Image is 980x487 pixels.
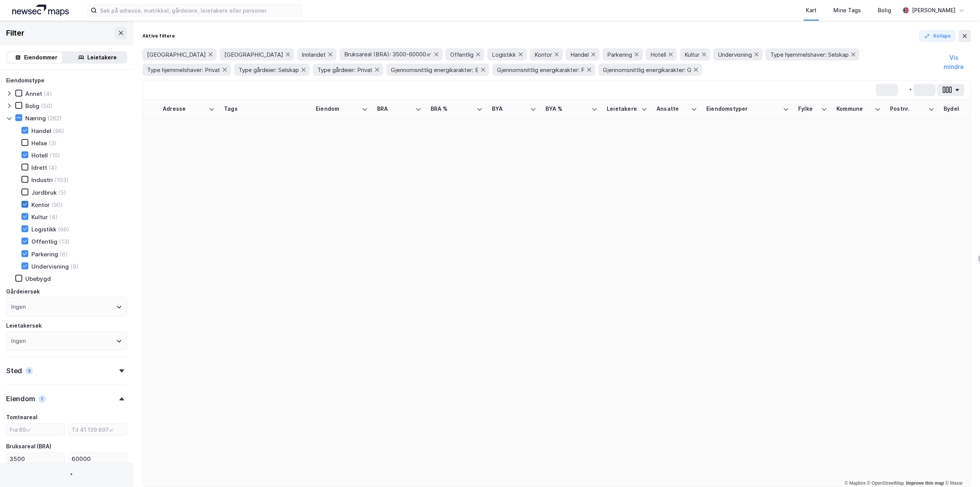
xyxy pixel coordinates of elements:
[650,51,666,58] span: Hotell
[718,51,752,58] span: Undervisning
[6,76,44,85] div: Eiendomstype
[890,105,925,113] div: Postnr.
[25,367,33,375] div: 3
[534,51,552,58] span: Kontor
[11,336,26,346] div: Ingen
[12,5,69,16] img: logo.a4113a55bc3d86da70a041830d287a7e.svg
[431,105,474,113] div: BRA %
[31,139,47,147] div: Helse
[492,51,516,58] span: Logistikk
[344,51,432,58] span: Bruksareal (BRA): 3500-60000㎡
[6,321,42,330] div: Leietakersøk
[942,450,980,487] iframe: Chat Widget
[806,6,817,15] div: Kart
[49,213,58,221] div: (4)
[302,51,326,58] span: Innlandet
[492,105,527,113] div: BYA
[69,453,127,464] input: Til 57 848㎡
[7,235,147,248] textarea: Melding...
[31,201,50,208] div: Kontor
[942,450,980,487] div: Kontrollprogram for chat
[224,105,307,113] div: Tags
[6,52,126,103] div: Hei og velkommen til Newsec Maps, [PERSON_NAME]Om det er du lurer på så er det bare å ta kontakt ...
[6,27,24,39] div: Filter
[147,51,206,58] span: [GEOGRAPHIC_DATA]
[49,139,57,147] div: (3)
[37,10,95,17] p: Aktiv for over 1 u siden
[377,105,412,113] div: BRA
[60,469,73,481] img: spinner.a6d8c91a73a9ac5275cf975e30b51cfb.svg
[31,152,48,159] div: Hotell
[546,105,588,113] div: BYA %
[25,90,42,97] div: Annet
[25,102,39,110] div: Bolig
[912,6,955,15] div: [PERSON_NAME]
[31,213,48,221] div: Kultur
[58,189,66,196] div: (5)
[6,287,40,296] div: Gårdeiersøk
[317,66,372,74] span: Type gårdeier: Privat
[684,51,699,58] span: Kultur
[70,263,78,270] div: (9)
[919,30,955,42] button: Kollaps
[878,6,891,15] div: Bolig
[87,53,117,62] div: Leietakere
[6,52,147,120] div: Simen sier…
[657,105,688,113] div: Ansatte
[450,51,474,58] span: Offentlig
[12,57,119,72] div: Hei og velkommen til Newsec Maps, [PERSON_NAME]
[24,251,30,257] button: Gif-velger
[24,53,57,62] div: Eiendommer
[798,105,818,113] div: Fylke
[836,105,872,113] div: Kommune
[142,33,175,39] div: Aktive filtere
[944,105,979,113] div: Bydel
[54,176,69,184] div: (103)
[7,453,65,464] input: Fra 3 517㎡
[37,4,56,10] h1: Simen
[58,226,69,233] div: (66)
[11,302,26,312] div: Ingen
[6,394,35,403] div: Eiendom
[49,152,60,159] div: (10)
[6,442,51,451] div: Bruksareal (BRA)
[31,189,57,196] div: Jordbruk
[607,105,638,113] div: Leietakere
[47,115,62,122] div: (262)
[937,48,971,76] button: Vis mindre
[12,75,119,98] div: Om det er du lurer på så er det bare å ta kontakt her. [DEMOGRAPHIC_DATA] fornøyelse!
[38,395,46,403] div: 1
[134,3,148,17] div: Lukk
[497,66,585,74] span: Gjennomsnittlig energikarakter: F
[31,251,58,258] div: Parkering
[53,127,64,134] div: (96)
[31,176,53,184] div: Industri
[224,51,283,58] span: [GEOGRAPHIC_DATA]
[31,226,56,233] div: Logistikk
[906,480,944,486] a: Improve this map
[900,84,912,96] img: spinner.a6d8c91a73a9ac5275cf975e30b51cfb.svg
[69,424,127,435] input: Til 41 139 697㎡
[7,424,65,435] input: Fra 69㎡
[31,263,69,270] div: Undervisning
[97,5,301,16] input: Søk på adresse, matrikkel, gårdeiere, leietakere eller personer
[36,251,42,257] button: Last opp vedlegg
[25,275,51,282] div: Ubebygd
[867,480,904,486] a: OpenStreetMap
[844,480,866,486] a: Mapbox
[6,366,22,375] div: Sted
[49,164,57,171] div: (4)
[706,105,780,113] div: Eiendomstyper
[6,413,38,422] div: Tomteareal
[147,66,220,74] span: Type hjemmelshaver: Privat
[31,164,47,171] div: Idrett
[833,6,861,15] div: Mine Tags
[12,251,18,257] button: Emoji-velger
[316,105,359,113] div: Eiendom
[25,115,46,122] div: Næring
[120,3,134,18] button: Hjem
[131,248,144,260] button: Send en melding…
[59,238,70,245] div: (13)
